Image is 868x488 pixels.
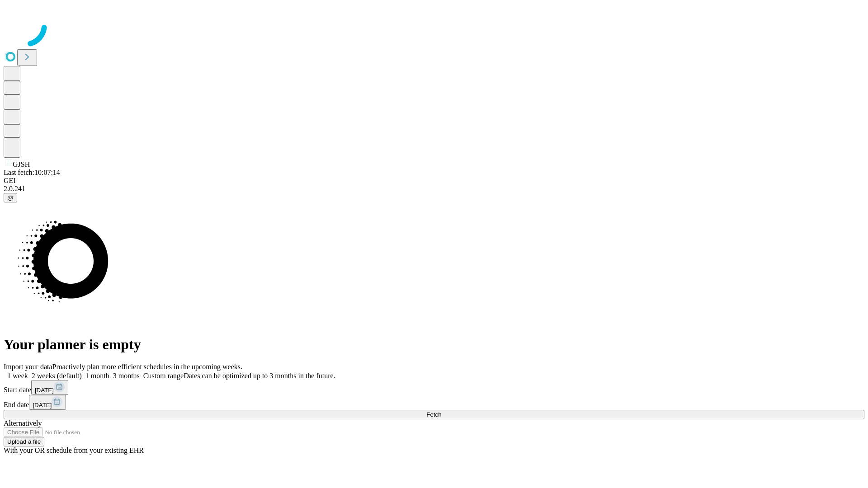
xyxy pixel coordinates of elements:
[33,402,52,408] span: [DATE]
[4,177,864,185] div: GEI
[426,411,441,418] span: Fetch
[7,372,28,380] span: 1 week
[143,372,184,380] span: Custom range
[13,160,30,168] span: GJSH
[4,193,17,202] button: @
[184,372,335,380] span: Dates can be optimized up to 3 months in the future.
[4,185,864,193] div: 2.0.241
[32,372,82,380] span: 2 weeks (default)
[4,336,864,353] h1: Your planner is empty
[52,363,242,371] span: Proactively plan more efficient schedules in the upcoming weeks.
[29,395,66,410] button: [DATE]
[113,372,140,380] span: 3 months
[4,363,52,371] span: Import your data
[7,194,14,201] span: @
[4,437,44,446] button: Upload a file
[4,446,144,454] span: With your OR schedule from your existing EHR
[85,372,109,380] span: 1 month
[4,395,864,410] div: End date
[4,380,864,395] div: Start date
[35,387,54,394] span: [DATE]
[4,419,42,427] span: Alternatively
[31,380,68,395] button: [DATE]
[4,169,60,176] span: Last fetch: 10:07:14
[4,410,864,419] button: Fetch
